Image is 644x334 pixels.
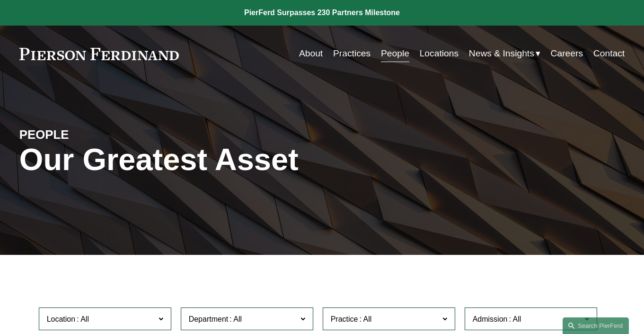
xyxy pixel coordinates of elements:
[420,45,459,63] a: Locations
[19,142,423,177] h1: Our Greatest Asset
[593,45,625,63] a: Contact
[469,45,534,62] span: News & Insights
[47,315,76,323] span: Location
[473,315,508,323] span: Admission
[563,317,629,334] a: Search this site
[189,315,229,323] span: Department
[381,45,409,63] a: People
[19,127,171,143] h4: PEOPLE
[551,45,583,63] a: Careers
[333,45,371,63] a: Practices
[331,315,358,323] span: Practice
[469,45,540,63] a: folder dropdown
[299,45,323,63] a: About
